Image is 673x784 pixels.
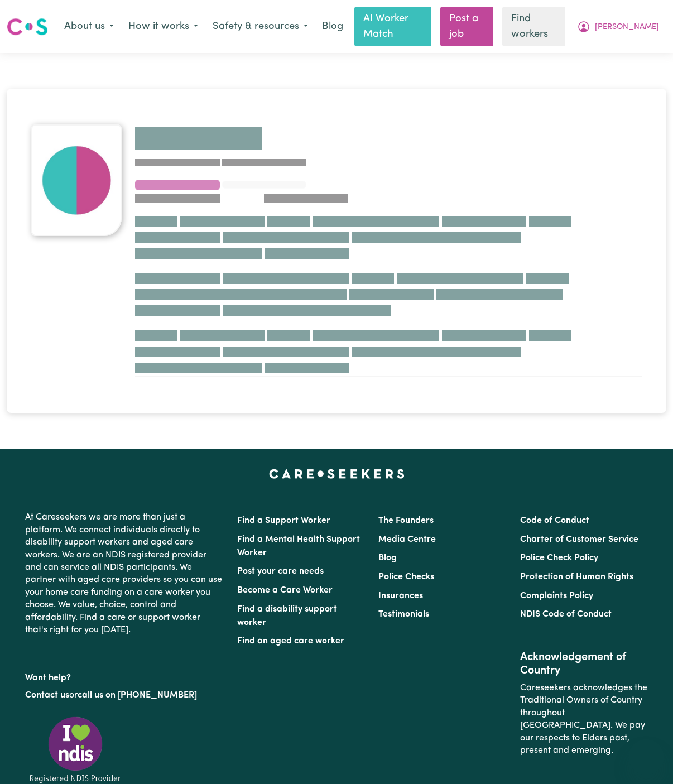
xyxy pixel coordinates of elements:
a: Careseekers logo [7,14,48,40]
a: Insurances [378,591,423,600]
img: Careseekers logo [7,17,48,37]
a: Find workers [502,7,565,46]
button: Safety & resources [205,15,315,39]
a: Protection of Human Rights [520,573,633,581]
a: Post a job [440,7,493,46]
button: About us [57,15,121,39]
a: Find a Support Worker [237,516,330,525]
a: Blog [378,554,397,562]
a: Find an aged care worker [237,637,344,646]
a: Police Checks [378,573,434,581]
h2: Acknowledgement of Country [520,651,648,677]
iframe: Button to launch messaging window [628,739,664,775]
a: Police Check Policy [520,554,598,562]
span: [PERSON_NAME] [595,21,659,33]
button: My Account [570,15,666,39]
a: Contact us [25,691,69,700]
p: Careseekers acknowledges the Traditional Owners of Country throughout [GEOGRAPHIC_DATA]. We pay o... [520,677,648,761]
a: call us on [PHONE_NUMBER] [78,691,197,700]
a: The Founders [378,516,434,525]
a: AI Worker Match [354,7,431,46]
a: Become a Care Worker [237,586,333,595]
a: Post your care needs [237,567,324,576]
a: Complaints Policy [520,591,593,600]
a: Find a disability support worker [237,605,337,627]
p: At Careseekers we are more than just a platform. We connect individuals directly to disability su... [25,507,224,641]
a: Careseekers home page [269,469,405,478]
a: NDIS Code of Conduct [520,610,612,619]
a: Find a Mental Health Support Worker [237,535,360,557]
a: Code of Conduct [520,516,589,525]
a: Testimonials [378,610,429,619]
p: or [25,685,224,706]
p: Want help? [25,667,224,684]
a: Media Centre [378,535,436,544]
a: Blog [315,15,350,39]
a: Charter of Customer Service [520,535,638,544]
button: How it works [121,15,205,39]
